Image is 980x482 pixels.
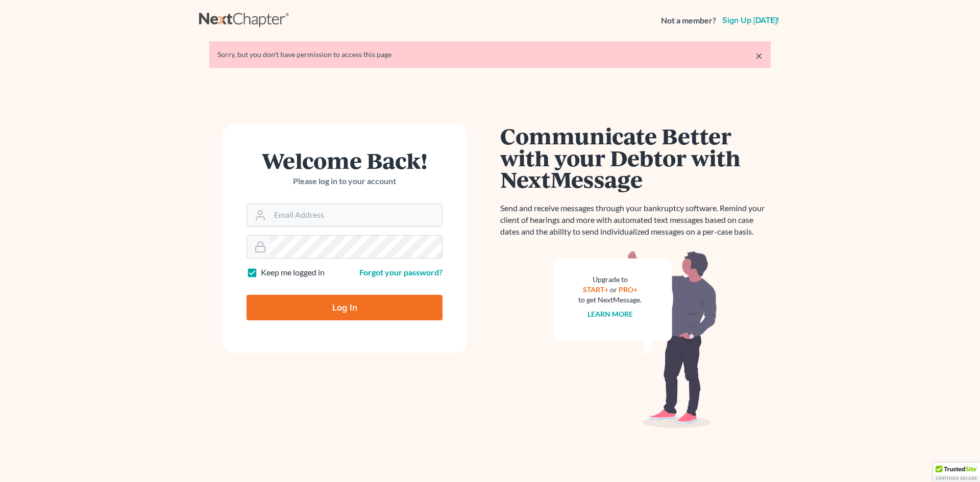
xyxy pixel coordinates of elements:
strong: Not a member? [661,15,716,27]
div: Upgrade to [578,274,642,285]
div: Sorry, but you don't have permission to access this page [217,49,763,60]
a: PRO+ [619,285,638,294]
h1: Welcome Back! [247,149,443,171]
p: Please log in to your account [247,175,443,187]
input: Log In [247,295,443,320]
a: Sign up [DATE]! [720,16,781,24]
p: Send and receive messages through your bankruptcy software. Remind your client of hearings and mo... [500,202,771,238]
a: × [755,49,763,62]
div: TrustedSite Certified [933,463,980,482]
span: or [610,285,617,294]
label: Keep me logged in [261,267,325,278]
a: Forgot your password? [359,267,443,277]
a: Learn more [587,310,633,318]
img: nextmessage_bg-59042aed3d76b12b5cd301f8e5b87938c9018125f34e5fa2b7a6b67550977c72.svg [554,250,717,428]
div: to get NextMessage. [578,295,642,305]
h1: Communicate Better with your Debtor with NextMessage [500,125,771,190]
a: START+ [583,285,608,294]
input: Email Address [270,204,442,226]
